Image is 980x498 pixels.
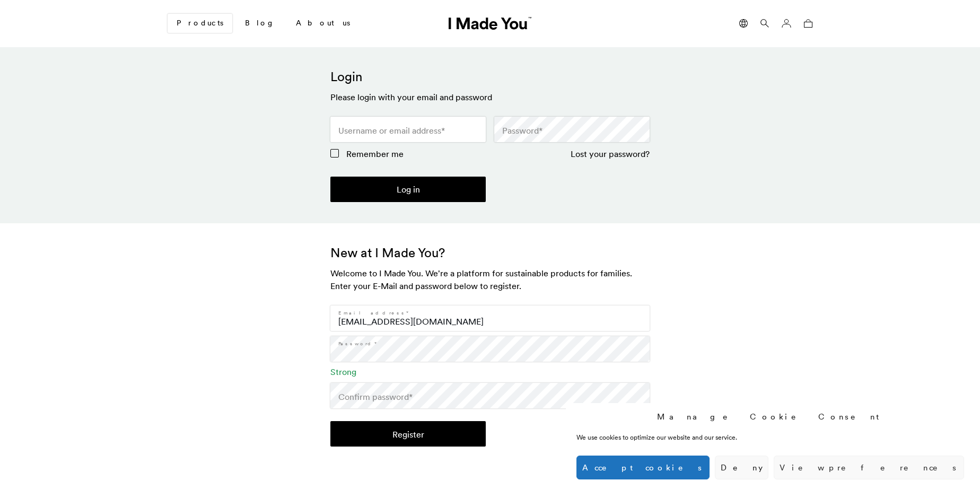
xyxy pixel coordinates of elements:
[571,148,650,159] a: Lost your password?
[330,267,650,292] h3: Welcome to I Made You. We're a platform for sustainable products for families. Enter your E-Mail ...
[330,421,486,447] button: Register
[774,456,964,479] button: View preferences
[346,148,404,159] span: Remember me
[502,124,542,137] label: Password
[330,366,650,378] div: Strong
[657,411,884,422] div: Manage Cookie Consent
[576,456,710,479] button: Accept cookies
[338,124,445,137] label: Username or email address
[287,14,358,32] a: About us
[330,68,650,85] h2: Login
[338,340,378,347] label: Password
[338,390,413,403] label: Confirm password
[237,14,283,32] a: Blog
[330,244,650,261] h2: New at I Made You?
[330,149,339,158] input: Remember me
[338,310,409,316] label: Email address
[715,456,768,479] button: Deny
[330,91,650,103] h3: Please login with your email and password
[330,177,486,202] button: Log in
[576,433,807,442] div: We use cookies to optimize our website and our service.
[168,14,232,33] a: Products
